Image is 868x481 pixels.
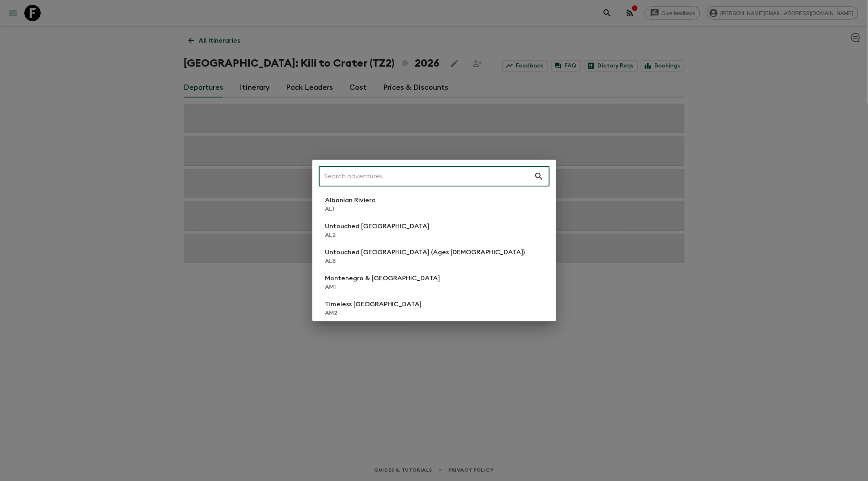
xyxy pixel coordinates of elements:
p: ALB [325,257,525,265]
p: Montenegro & [GEOGRAPHIC_DATA] [325,273,440,283]
p: Timeless [GEOGRAPHIC_DATA] [325,299,422,309]
p: Albanian Riviera [325,195,376,205]
p: AM2 [325,309,422,317]
p: Untouched [GEOGRAPHIC_DATA] (Ages [DEMOGRAPHIC_DATA]) [325,247,525,257]
p: AM1 [325,283,440,291]
p: AL1 [325,205,376,213]
p: Untouched [GEOGRAPHIC_DATA] [325,221,430,231]
p: AL2 [325,231,430,239]
input: Search adventures... [319,165,534,188]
